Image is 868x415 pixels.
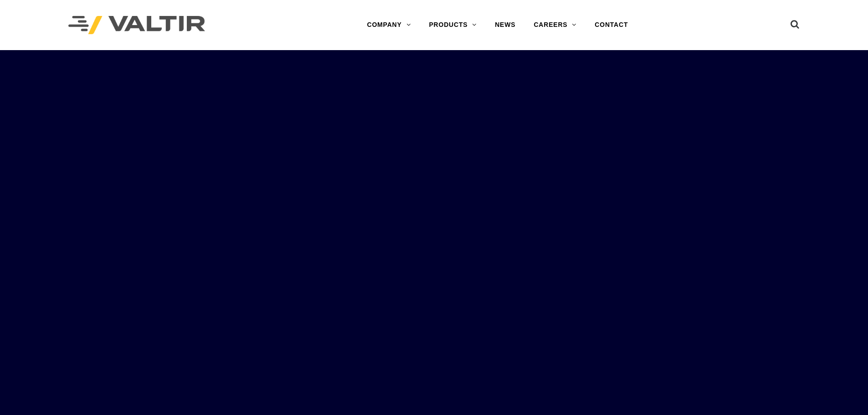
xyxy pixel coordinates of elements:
a: PRODUCTS [420,16,486,34]
a: NEWS [486,16,524,34]
a: CONTACT [586,16,637,34]
a: CAREERS [524,16,586,34]
a: COMPANY [358,16,420,34]
img: Valtir [68,16,205,35]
